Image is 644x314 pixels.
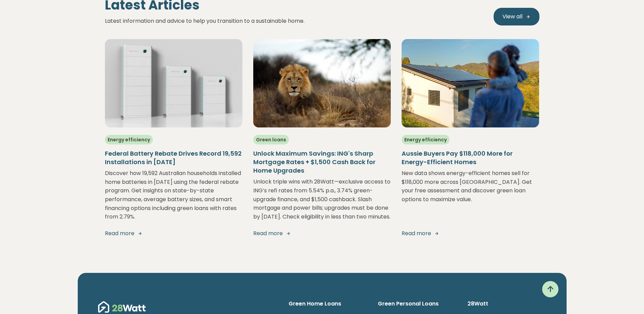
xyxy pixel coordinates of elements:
a: Federal Battery Rebate Drives Record 19,592 Installations in [DATE] [105,144,242,169]
a: Read more [105,229,242,238]
a: Read more [253,229,391,238]
p: Latest information and advice to help you transition to a sustainable home. [105,17,488,25]
img: 28Watt [98,300,146,314]
p: Discover how 19,592 Australian households installed home batteries in [DATE] using the federal re... [105,169,242,221]
p: New data shows energy-efficient homes sell for $118,000 more across [GEOGRAPHIC_DATA]. Get your f... [402,169,539,221]
a: Read more [402,229,539,238]
h6: Green Home Loans [289,300,367,308]
h6: Green Personal Loans [378,300,457,308]
a: Unlock Maximum Savings: ING's Sharp Mortgage Rates + $1,500 Cash Back for Home Upgrades [253,144,391,178]
h6: 28Watt [467,300,546,308]
img: federal-battery-rebate-drives-record-19-592-installations-in-july-2025 [105,39,242,127]
img: aussie-buyers-pay-118-000-more-for-energy-efficient-homes [402,39,539,127]
h5: Federal Battery Rebate Drives Record 19,592 Installations in [DATE] [105,149,242,166]
span: Energy efficiency [402,135,449,144]
span: Energy efficiency [105,135,153,144]
h5: Unlock Maximum Savings: ING's Sharp Mortgage Rates + $1,500 Cash Back for Home Upgrades [253,149,391,175]
a: View all [494,8,539,25]
p: Unlock triple wins with 28Watt—exclusive access to ING’s refi rates from 5.54% p.a., 3.74% green-... [253,177,391,221]
span: View all [502,13,522,21]
h5: Aussie Buyers Pay $118,000 More for Energy-Efficient Homes [402,149,539,166]
span: Green loans [253,135,289,144]
a: Aussie Buyers Pay $118,000 More for Energy-Efficient Homes [402,144,539,169]
img: ing-cashback-offer [253,39,391,127]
